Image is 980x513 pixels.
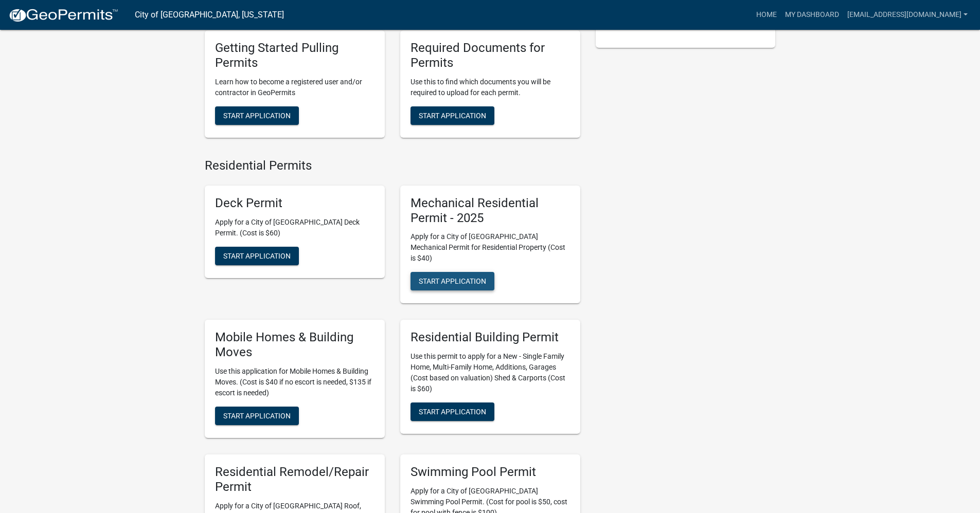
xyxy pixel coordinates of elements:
[205,158,580,173] h4: Residential Permits
[419,277,486,285] span: Start Application
[215,465,375,494] h5: Residential Remodel/Repair Permit
[411,106,494,125] button: Start Application
[411,272,494,290] button: Start Application
[215,106,299,125] button: Start Application
[215,196,375,211] h5: Deck Permit
[411,402,494,421] button: Start Application
[752,5,781,25] a: Home
[215,330,375,360] h5: Mobile Homes & Building Moves
[215,41,375,70] h5: Getting Started Pulling Permits
[215,407,299,425] button: Start Application
[411,41,570,70] h5: Required Documents for Permits
[781,5,843,25] a: My Dashboard
[215,247,299,265] button: Start Application
[223,412,291,420] span: Start Application
[419,408,486,416] span: Start Application
[215,217,375,239] p: Apply for a City of [GEOGRAPHIC_DATA] Deck Permit. (Cost is $60)
[419,112,486,120] span: Start Application
[411,196,570,226] h5: Mechanical Residential Permit - 2025
[843,5,972,25] a: [EMAIL_ADDRESS][DOMAIN_NAME]
[135,6,284,24] a: City of [GEOGRAPHIC_DATA], [US_STATE]
[215,366,375,398] p: Use this application for Mobile Homes & Building Moves. (Cost is $40 if no escort is needed, $135...
[411,231,570,264] p: Apply for a City of [GEOGRAPHIC_DATA] Mechanical Permit for Residential Property (Cost is $40)
[223,112,291,120] span: Start Application
[411,351,570,394] p: Use this permit to apply for a New - Single Family Home, Multi-Family Home, Additions, Garages (C...
[411,77,570,98] p: Use this to find which documents you will be required to upload for each permit.
[411,465,570,480] h5: Swimming Pool Permit
[215,77,375,98] p: Learn how to become a registered user and/or contractor in GeoPermits
[411,330,570,345] h5: Residential Building Permit
[223,251,291,260] span: Start Application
